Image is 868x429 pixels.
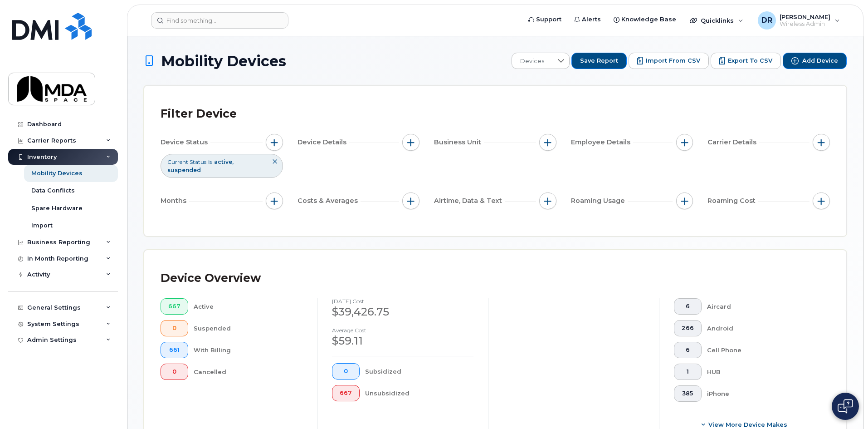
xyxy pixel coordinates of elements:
div: Unsubsidized [365,385,474,401]
span: 0 [340,368,352,375]
span: 667 [340,390,352,397]
span: 0 [168,325,180,332]
button: 266 [674,320,702,336]
span: Devices [512,53,552,69]
div: Device Overview [161,266,261,290]
span: Months [161,196,189,206]
span: 1 [682,368,694,375]
div: Cancelled [194,364,303,380]
span: View More Device Makes [708,420,787,429]
span: 667 [168,303,180,310]
div: $59.11 [332,333,473,349]
div: Subsidized [365,363,474,380]
h4: Average cost [332,327,473,333]
div: Aircard [707,298,816,315]
span: Current Status [167,158,206,166]
span: Employee Details [571,138,633,147]
div: iPhone [707,385,816,402]
div: $39,426.75 [332,304,473,320]
div: Filter Device [161,102,237,126]
span: Save Report [580,57,618,65]
span: Export to CSV [728,57,772,65]
span: Device Details [297,138,349,147]
span: Airtime, Data & Text [434,196,505,206]
button: 0 [332,363,360,380]
div: With Billing [194,342,303,358]
button: Add Device [783,53,847,69]
span: is [208,158,212,166]
span: 0 [168,368,180,375]
span: 6 [682,346,694,354]
span: Add Device [802,57,838,65]
span: Carrier Details [707,138,759,147]
div: Suspended [194,320,303,336]
span: 6 [682,303,694,310]
button: 667 [161,298,188,315]
span: suspended [167,167,201,173]
button: 6 [674,342,702,358]
span: Device Status [161,138,210,147]
span: Roaming Usage [571,196,628,206]
span: 266 [682,325,694,332]
div: HUB [707,364,816,380]
button: 661 [161,342,188,358]
img: Open chat [838,399,853,414]
div: Active [194,298,303,315]
div: Cell Phone [707,342,816,358]
button: 667 [332,385,360,401]
div: Android [707,320,816,336]
span: Business Unit [434,138,484,147]
button: 0 [161,364,188,380]
span: 661 [168,346,180,354]
button: 6 [674,298,702,315]
button: Import from CSV [629,53,709,69]
span: Mobility Devices [161,53,286,69]
button: Save Report [571,53,627,69]
button: 1 [674,364,702,380]
button: 385 [674,385,702,402]
span: Roaming Cost [707,196,758,206]
span: 385 [682,390,694,397]
button: 0 [161,320,188,336]
span: Import from CSV [646,57,700,65]
button: Export to CSV [711,53,781,69]
h4: [DATE] cost [332,298,473,304]
span: active [214,158,234,165]
span: Costs & Averages [297,196,361,206]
